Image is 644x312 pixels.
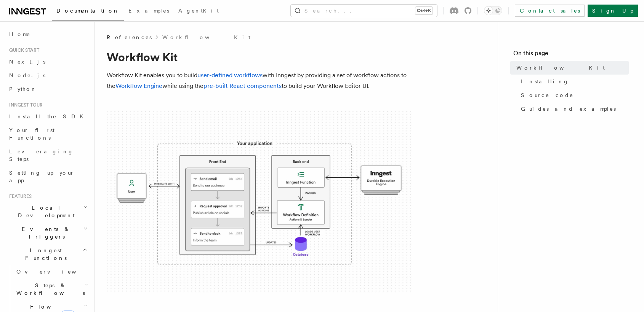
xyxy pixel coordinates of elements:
[107,33,152,41] span: References
[9,59,45,65] span: Next.js
[6,110,90,123] a: Install the SDK
[521,78,569,85] span: Installing
[291,5,437,17] button: Search...Ctrl+K
[6,166,90,187] a: Setting up your app
[107,50,412,64] h1: Workflow Kit
[16,269,95,275] span: Overview
[515,5,585,17] a: Contact sales
[197,72,263,79] a: user-defined workflows
[6,225,83,240] span: Events & Triggers
[521,105,616,113] span: Guides and examples
[6,247,82,262] span: Inngest Functions
[203,82,282,89] a: pre-built React components
[6,102,43,108] span: Inngest tour
[128,8,169,14] span: Examples
[6,222,90,244] button: Events & Triggers
[178,8,219,14] span: AgentKit
[518,102,629,116] a: Guides and examples
[6,145,90,166] a: Leveraging Steps
[115,82,162,89] a: Workflow Engine
[6,27,90,41] a: Home
[513,61,629,75] a: Workflow Kit
[13,279,90,300] button: Steps & Workflows
[9,148,74,162] span: Leveraging Steps
[6,68,90,82] a: Node.js
[124,2,174,21] a: Examples
[513,49,629,61] h4: On this page
[6,82,90,96] a: Python
[56,8,119,14] span: Documentation
[9,30,30,38] span: Home
[107,70,412,91] p: Workflow Kit enables you to build with Inngest by providing a set of workflow actions to the whil...
[162,33,250,41] a: Workflow Kit
[6,123,90,145] a: Your first Functions
[9,127,54,141] span: Your first Functions
[9,170,75,183] span: Setting up your app
[6,244,90,265] button: Inngest Functions
[516,64,605,72] span: Workflow Kit
[6,47,39,53] span: Quick start
[6,201,90,222] button: Local Development
[6,55,90,68] a: Next.js
[9,113,88,119] span: Install the SDK
[174,2,223,21] a: AgentKit
[521,91,574,99] span: Source code
[588,5,638,17] a: Sign Up
[9,86,37,92] span: Python
[52,2,124,21] a: Documentation
[415,7,433,14] kbd: Ctrl+K
[107,111,412,293] img: The Workflow Kit provides a Workflow Engine to compose workflow actions on the back end and a set...
[518,88,629,102] a: Source code
[6,204,83,219] span: Local Development
[6,193,32,199] span: Features
[518,75,629,88] a: Installing
[13,282,85,297] span: Steps & Workflows
[484,6,502,15] button: Toggle dark mode
[13,265,90,279] a: Overview
[9,72,45,78] span: Node.js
